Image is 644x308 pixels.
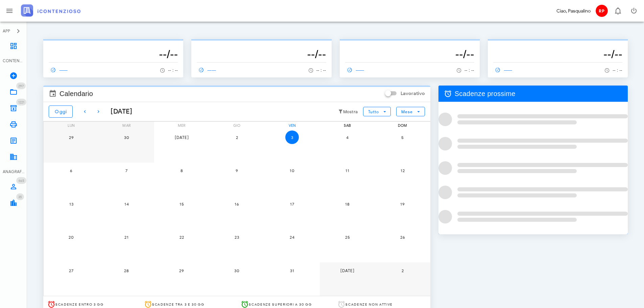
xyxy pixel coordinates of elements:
span: [DATE] [174,135,189,140]
span: 31 [285,268,299,273]
span: Scadenze non attive [345,302,393,307]
div: gio [209,122,264,129]
span: 26 [396,235,409,240]
div: CONTENZIOSO [3,58,24,64]
button: 9 [230,164,244,177]
span: Mese [401,109,413,114]
span: 465 [18,179,24,183]
span: -- : -- [168,68,178,73]
button: 7 [120,164,133,177]
span: 1221 [18,100,24,104]
span: 23 [230,235,244,240]
span: RP [596,5,608,17]
button: 14 [120,197,133,211]
span: 11 [341,168,354,173]
div: Ciao, Pasqualino [556,7,591,15]
h3: --/-- [493,47,622,61]
button: 21 [120,231,133,244]
h3: --/-- [345,47,474,61]
div: ANAGRAFICA [3,169,24,175]
span: 15 [175,202,188,207]
span: 12 [396,168,409,173]
button: [DATE] [175,131,188,144]
button: 10 [285,164,299,177]
button: 30 [230,264,244,277]
button: RP [593,3,610,19]
span: 14 [120,202,133,207]
span: 297 [18,84,24,88]
button: 13 [65,197,78,211]
a: ------ [345,65,367,75]
span: 7 [120,168,133,173]
span: -- : -- [613,68,622,73]
div: lun [44,122,99,129]
span: 5 [396,135,409,140]
button: 30 [120,131,133,144]
p: -------------- [493,42,622,47]
button: 26 [396,231,409,244]
span: 30 [230,268,244,273]
button: 23 [230,231,244,244]
span: 21 [120,235,133,240]
button: 16 [230,197,244,211]
h3: --/-- [49,47,178,61]
button: 3 [285,131,299,144]
button: 4 [341,131,354,144]
span: 22 [175,235,188,240]
a: ------ [493,65,516,75]
button: Mese [396,107,425,116]
span: 20 [65,235,78,240]
a: ------ [49,65,71,75]
button: 11 [341,164,354,177]
span: 10 [285,168,299,173]
button: 2 [230,131,244,144]
span: ------ [197,67,216,73]
button: 6 [65,164,78,177]
button: 29 [65,131,78,144]
button: 31 [285,264,299,277]
span: 8 [175,168,188,173]
button: 19 [396,197,409,211]
div: dom [375,122,430,129]
span: -- : -- [316,68,326,73]
span: 24 [285,235,299,240]
button: 22 [175,231,188,244]
span: 18 [341,202,354,207]
a: ------ [197,65,219,75]
span: 27 [65,268,78,273]
button: 5 [396,131,409,144]
span: 19 [396,202,409,207]
span: 16 [230,202,244,207]
span: Scadenze superiori a 30 gg [249,302,312,307]
div: [DATE] [105,106,132,117]
button: 12 [396,164,409,177]
span: 6 [65,168,78,173]
button: 15 [175,197,188,211]
button: 27 [65,264,78,277]
span: Oggi [54,109,67,115]
p: -------------- [49,42,178,47]
button: 18 [341,197,354,211]
span: 4 [341,135,354,140]
span: Distintivo [16,82,26,89]
label: Lavorativo [401,90,425,97]
div: mer [154,122,209,129]
span: 17 [285,202,299,207]
button: 20 [65,231,78,244]
span: 35 [18,195,22,199]
button: 17 [285,197,299,211]
span: ------ [493,67,513,73]
button: 25 [341,231,354,244]
button: 29 [175,264,188,277]
button: Distintivo [610,3,626,19]
span: -- : -- [464,68,474,73]
span: Distintivo [16,99,26,105]
span: Scadenze entro 3 gg [55,302,104,307]
span: 3 [285,135,299,140]
div: sab [320,122,375,129]
span: 25 [341,235,354,240]
span: 2 [230,135,244,140]
button: Tutto [363,107,391,116]
p: -------------- [197,42,326,47]
span: Distintivo [16,193,24,200]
